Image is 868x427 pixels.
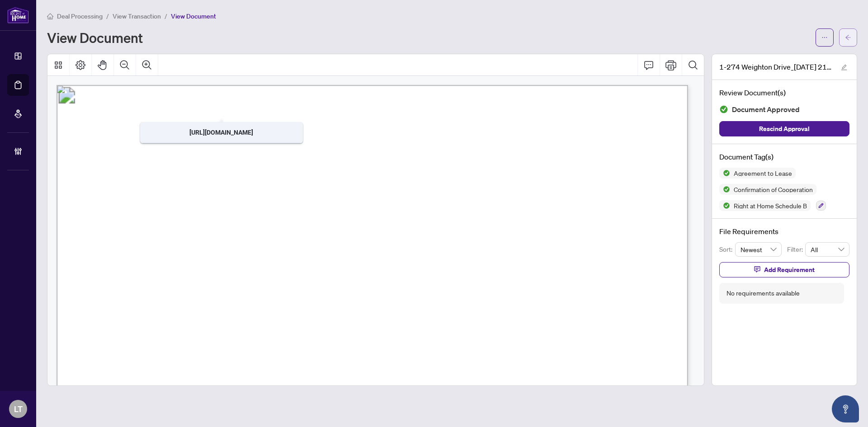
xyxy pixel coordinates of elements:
[719,168,730,178] img: Status Icon
[719,87,849,98] h4: Review Document(s)
[719,184,730,195] img: Status Icon
[719,244,735,254] p: Sort:
[741,243,777,256] span: Newest
[732,103,800,116] span: Document Approved
[719,151,849,162] h4: Document Tag(s)
[57,12,103,20] span: Deal Processing
[113,12,161,20] span: View Transaction
[106,11,109,21] li: /
[845,34,851,41] span: arrow-left
[719,262,849,277] button: Add Requirement
[787,244,805,254] p: Filter:
[171,12,216,20] span: View Document
[832,395,859,422] button: Open asap
[719,121,849,136] button: Rescind Approval
[165,11,167,21] li: /
[719,226,849,237] h4: File Requirements
[719,200,730,211] img: Status Icon
[47,13,53,19] span: home
[730,186,816,192] span: Confirmation of Cooperation
[7,7,29,23] img: logo
[14,403,23,415] span: LT
[821,34,828,41] span: ellipsis
[811,243,844,256] span: All
[841,64,847,70] span: edit
[730,170,796,176] span: Agreement to Lease
[719,61,832,72] span: 1-274 Weighton Drive_[DATE] 21_45_35.pdf
[730,202,811,209] span: Right at Home Schedule B
[759,122,810,136] span: Rescind Approval
[47,30,143,45] h1: View Document
[726,288,800,298] div: No requirements available
[719,105,728,114] img: Document Status
[764,263,815,277] span: Add Requirement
